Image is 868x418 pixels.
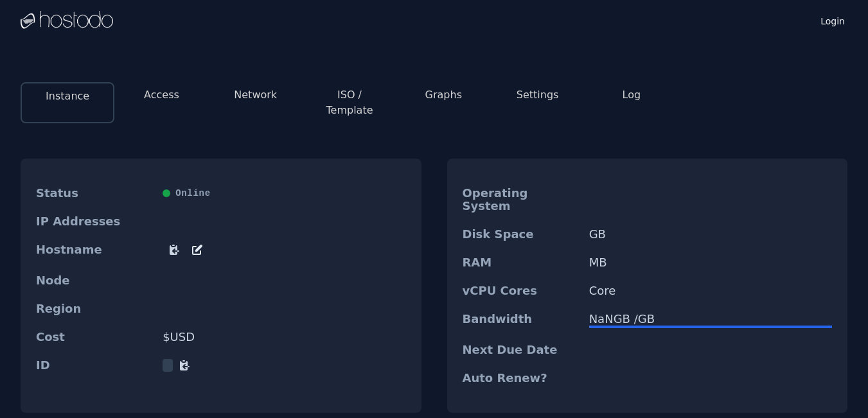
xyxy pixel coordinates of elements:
dt: RAM [463,256,579,269]
dt: Cost [36,331,152,344]
img: Logo [21,11,113,30]
dt: Operating System [463,187,579,213]
button: Access [144,87,179,103]
dt: vCPU Cores [463,284,579,297]
dt: Auto Renew? [463,372,579,385]
div: Online [163,187,405,200]
dt: Hostname [36,243,152,259]
button: Graphs [425,87,462,103]
button: ISO / Template [313,87,386,118]
button: Settings [517,87,559,103]
dt: Disk Space [463,228,579,241]
button: Log [623,87,641,103]
dt: ID [36,359,152,372]
div: NaN GB / GB [589,313,832,326]
dt: Status [36,187,152,200]
dt: Next Due Date [463,344,579,356]
dd: $ USD [163,331,405,344]
dd: MB [589,256,832,269]
dt: Region [36,302,152,315]
a: Login [818,12,847,28]
button: Network [234,87,277,103]
dd: Core [589,284,832,297]
dt: IP Addresses [36,215,152,228]
dd: GB [589,228,832,241]
dt: Bandwidth [463,313,579,328]
dt: Node [36,274,152,287]
button: Instance [46,89,89,104]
